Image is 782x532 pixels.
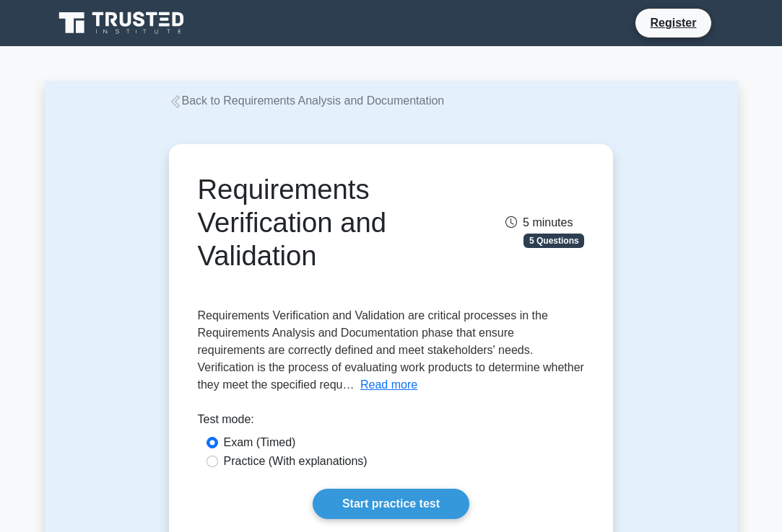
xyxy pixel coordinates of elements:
[641,14,705,32] a: Register
[523,234,584,248] span: 5 Questions
[360,376,417,394] button: Read more
[224,453,368,470] label: Practice (With explanations)
[313,489,469,519] a: Start practice test
[169,94,445,107] a: Back to Requirements Analysis and Documentation
[198,173,450,272] h1: Requirements Verification and Validation
[505,216,573,229] span: 5 minutes
[198,411,585,434] div: Test mode:
[198,309,584,391] span: Requirements Verification and Validation are critical processes in the Requirements Analysis and ...
[224,434,296,451] label: Exam (Timed)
